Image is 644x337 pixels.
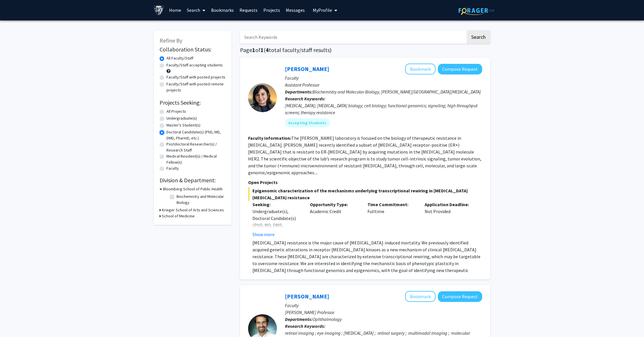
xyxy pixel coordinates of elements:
[285,96,325,102] b: Research Keywords:
[177,194,224,206] label: Biochemistry and Molecular Biology
[248,135,291,141] b: Faculty Information:
[306,201,363,238] div: Academic Credit
[248,179,482,186] p: Open Projects
[285,323,325,329] b: Research Keywords:
[285,102,482,116] div: [MEDICAL_DATA]; [MEDICAL_DATA] biology; cell biology; functional genomics; signaling; high throug...
[166,115,197,121] label: Undergraduate(s)
[285,316,313,322] b: Departments:
[154,5,164,15] img: Johns Hopkins University Logo
[367,201,416,208] p: Time Commitment:
[166,108,186,114] label: All Projects
[313,89,481,95] span: Biochemistry and Molecular Biology, [PERSON_NAME][GEOGRAPHIC_DATA][MEDICAL_DATA]
[248,135,481,175] fg-read-more: The [PERSON_NAME] laboratory is focused on the biology of therapeutic resistance in [MEDICAL_DATA...
[252,46,255,53] span: 1
[285,81,482,88] p: Assistant Professor
[166,81,226,93] label: Faculty/Staff with posted remote projects
[160,99,226,106] h2: Projects Seeking:
[252,231,275,238] button: Show more
[363,201,421,238] div: Fulltime
[313,7,332,13] span: My Profile
[4,311,24,333] iframe: Chat
[260,46,264,53] span: 1
[285,302,482,309] p: Faculty
[425,201,474,208] p: Application Deadline:
[266,46,269,53] span: 4
[166,122,200,128] label: Master's Student(s)
[285,74,482,81] p: Faculty
[163,186,223,192] h3: Bloomberg School of Public Health
[438,291,482,302] button: Compose Request to Yannis Paulus
[285,89,313,95] b: Departments:
[240,47,490,53] h1: Page of ( total faculty/staff results)
[162,207,224,213] h3: Krieger School of Arts and Sciences
[166,55,193,61] label: All Faculty/Staff
[459,6,494,15] img: ForagerOne Logo
[166,153,226,165] label: Medical Resident(s) / Medical Fellow(s)
[166,74,225,80] label: Faculty/Staff with posted projects
[467,30,490,44] button: Search
[252,239,482,281] p: [MEDICAL_DATA] resistance is the major cause of [MEDICAL_DATA]-induced mortality. We previously i...
[160,46,226,53] h2: Collaboration Status:
[252,208,301,270] div: Undergraduate(s), Doctoral Candidate(s) (PhD, MD, DMD, PharmD, etc.), Postdoctoral Researcher(s) ...
[285,118,330,127] mat-chip: Accepting Students
[166,62,223,68] label: Faculty/Staff accepting students
[166,165,179,171] label: Faculty
[252,201,301,208] p: Seeking:
[285,293,329,300] a: [PERSON_NAME]
[162,213,195,219] h3: School of Medicine
[285,309,482,316] p: [PERSON_NAME] Professor
[160,37,182,44] span: Refine By
[405,291,436,302] button: Add Yannis Paulus to Bookmarks
[240,30,466,44] input: Search Keywords
[160,177,226,184] h2: Division & Department:
[248,187,482,201] span: Epigenomic characterization of the mechanisms underlying transcriptional rewiring in [MEDICAL_DAT...
[285,65,329,72] a: [PERSON_NAME]
[405,64,436,74] button: Add Utthara Nayar to Bookmarks
[166,129,226,141] label: Doctoral Candidate(s) (PhD, MD, DMD, PharmD, etc.)
[420,201,478,238] div: Not Provided
[310,201,359,208] p: Opportunity Type:
[166,141,226,153] label: Postdoctoral Researcher(s) / Research Staff
[438,64,482,74] button: Compose Request to Utthara Nayar
[313,316,342,322] span: Ophthalmology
